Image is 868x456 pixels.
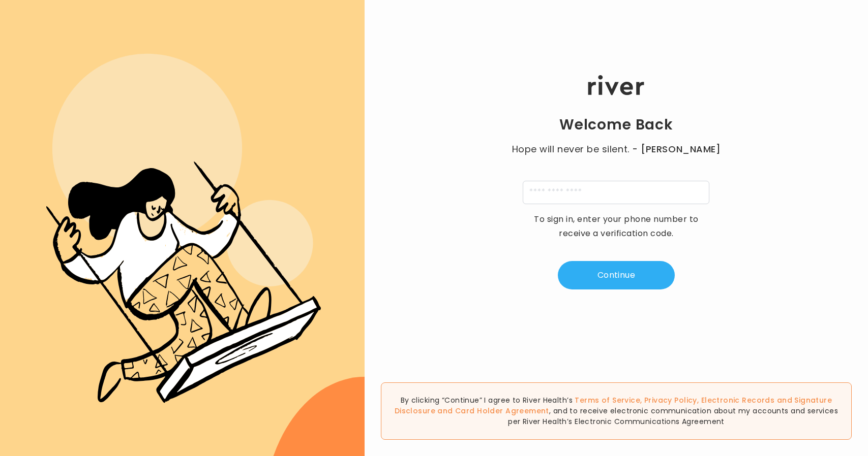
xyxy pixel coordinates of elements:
[575,395,640,405] a: Terms of Service
[502,142,731,156] p: Hope will never be silent.
[455,406,549,416] a: Card Holder Agreement
[527,212,705,241] p: To sign in, enter your phone number to receive a verification code.
[508,406,838,427] span: , and to receive electronic communication about my accounts and services per River Health’s Elect...
[558,261,675,289] button: Continue
[644,395,697,405] a: Privacy Policy
[395,395,832,416] span: , , and
[381,382,852,440] div: By clicking “Continue” I agree to River Health’s
[632,142,721,156] span: - [PERSON_NAME]
[395,395,832,416] a: Electronic Records and Signature Disclosure
[559,116,673,134] h1: Welcome Back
